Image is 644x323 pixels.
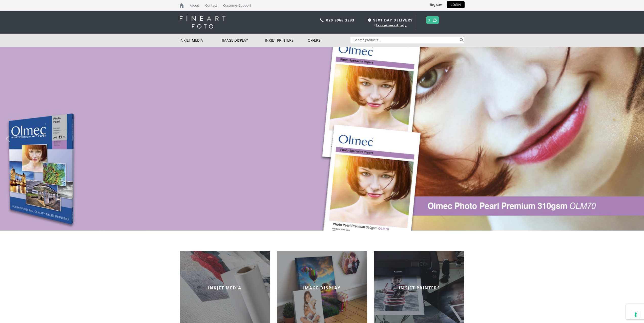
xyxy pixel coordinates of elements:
a: Inkjet Printers [265,34,308,47]
img: next arrow [632,135,640,143]
h2: INKJET MEDIA [180,285,270,291]
img: basket.svg [433,18,437,22]
a: ORDER NOW [191,158,223,166]
b: Olmec Photo Pearl Premium 310gsm Speciality Photo Art Paper [190,127,267,139]
a: Inkjet Media [180,34,222,47]
a: Offers [308,34,350,47]
div: Deal of the DayOlmec Photo Pearl Premium 310gsm Speciality Photo Art PaperOLM70 A4 x 50 sheets£25... [182,113,282,169]
p: A4 x 50 sheets (off the webshop price) [190,143,273,154]
a: 020 3968 3333 [326,18,355,22]
i: £25.99 inc. [214,144,232,148]
div: ORDER NOW [196,159,218,164]
i: OLM70 [245,134,260,139]
img: logo-white.svg [180,16,225,29]
h2: IMAGE DISPLAY [277,285,367,291]
h2: INKJET PRINTERS [374,285,465,291]
a: Deal of the Day [190,116,278,125]
img: previous arrow [4,135,12,143]
button: Search [459,37,465,43]
input: Search products… [350,37,459,43]
a: Image Display [222,34,265,47]
button: Your consent preferences for tracking technologies [631,310,640,319]
a: Register [426,1,446,8]
img: time.svg [368,18,371,22]
b: Save 20% [233,144,250,148]
a: LOGIN [447,1,465,8]
img: phone.svg [320,18,324,22]
div: Choose slide to display. [320,233,325,238]
span: NEXT DAY DELIVERY [367,17,413,23]
a: 0 [428,16,430,24]
a: Exceptions Apply [376,23,407,27]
